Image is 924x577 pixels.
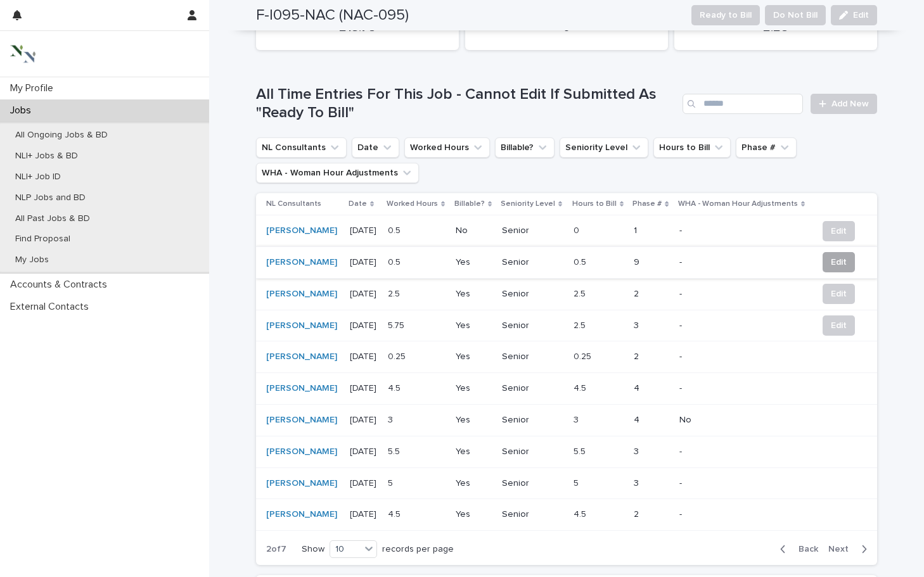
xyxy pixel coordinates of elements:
[388,444,402,457] p: 5.5
[574,476,581,489] p: 5
[634,415,669,426] p: 4
[683,94,803,114] input: Search
[456,447,492,457] p: Yes
[574,412,581,426] p: 3
[574,286,588,300] p: 2.5
[256,436,877,467] tr: [PERSON_NAME] [DATE][DATE] 5.55.5 YesSenior5.55.5 3-
[502,289,563,300] p: Senior
[574,223,582,236] p: 0
[256,341,877,373] tr: [PERSON_NAME] [DATE][DATE] 0.250.25 YesSenior0.250.25 2-
[574,444,588,457] p: 5.5
[679,225,759,236] p: -
[634,509,669,520] p: 2
[634,383,669,394] p: 4
[266,289,337,300] a: [PERSON_NAME]
[679,352,759,362] p: -
[454,197,485,211] p: Billable?
[266,415,337,426] a: [PERSON_NAME]
[502,509,563,520] p: Senior
[634,289,669,300] p: 2
[700,9,752,22] span: Ready to Bill
[5,151,88,162] p: NLI+ Jobs & BD
[382,544,454,555] p: records per page
[495,137,555,158] button: Billable?
[388,255,403,268] p: 0.5
[679,383,759,394] p: -
[256,163,419,183] button: WHA - Woman Hour Adjustments
[350,444,379,457] p: [DATE]
[502,447,563,457] p: Senior
[679,478,759,489] p: -
[456,352,492,362] p: Yes
[823,252,855,272] button: Edit
[5,105,41,117] p: Jobs
[634,352,669,362] p: 2
[679,289,759,300] p: -
[350,412,379,426] p: [DATE]
[501,197,555,211] p: Seniority Level
[388,412,395,426] p: 3
[679,447,759,457] p: -
[256,86,677,122] h1: All Time Entries For This Job - Cannot Edit If Submitted As "Ready To Bill"
[502,320,563,331] p: Senior
[350,286,379,300] p: [DATE]
[350,255,379,268] p: [DATE]
[773,9,818,22] span: Do Not Bill
[691,5,760,25] button: Ready to Bill
[266,447,337,457] a: [PERSON_NAME]
[653,137,731,158] button: Hours to Bill
[5,82,63,94] p: My Profile
[823,543,877,555] button: Next
[502,383,563,394] p: Senior
[256,137,347,158] button: NL Consultants
[679,415,759,426] p: No
[678,197,798,211] p: WHA - Woman Hour Adjustments
[5,193,96,203] p: NLP Jobs and BD
[256,6,409,25] h2: F-I095-NAC (NAC-095)
[502,225,563,236] p: Senior
[266,257,337,268] a: [PERSON_NAME]
[256,534,297,565] p: 2 of 7
[560,137,648,158] button: Seniority Level
[256,467,877,499] tr: [PERSON_NAME] [DATE][DATE] 55 YesSenior55 3-
[736,137,797,158] button: Phase #
[388,507,403,520] p: 4.5
[256,278,877,310] tr: [PERSON_NAME] [DATE][DATE] 2.52.5 YesSenior2.52.5 2-Edit
[574,381,589,394] p: 4.5
[823,315,855,336] button: Edit
[770,543,823,555] button: Back
[828,545,856,554] span: Next
[266,197,321,211] p: NL Consultants
[256,215,877,247] tr: [PERSON_NAME] [DATE][DATE] 0.50.5 NoSenior00 1-Edit
[256,310,877,341] tr: [PERSON_NAME] [DATE][DATE] 5.755.75 YesSenior2.52.5 3-Edit
[456,383,492,394] p: Yes
[350,223,379,236] p: [DATE]
[5,301,99,313] p: External Contacts
[388,476,395,489] p: 5
[679,320,759,331] p: -
[823,284,855,304] button: Edit
[679,257,759,268] p: -
[350,318,379,331] p: [DATE]
[574,349,594,362] p: 0.25
[350,476,379,489] p: [DATE]
[256,246,877,278] tr: [PERSON_NAME] [DATE][DATE] 0.50.5 YesSenior0.50.5 9-Edit
[456,509,492,520] p: Yes
[853,11,869,20] span: Edit
[831,288,847,300] span: Edit
[634,225,669,236] p: 1
[5,234,80,244] p: Find Proposal
[811,94,877,114] a: Add New
[634,478,669,489] p: 3
[502,257,563,268] p: Senior
[456,478,492,489] p: Yes
[404,137,490,158] button: Worked Hours
[266,478,337,489] a: [PERSON_NAME]
[574,318,588,331] p: 2.5
[831,5,877,25] button: Edit
[574,507,589,520] p: 4.5
[387,197,438,211] p: Worked Hours
[349,197,367,211] p: Date
[456,415,492,426] p: Yes
[266,509,337,520] a: [PERSON_NAME]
